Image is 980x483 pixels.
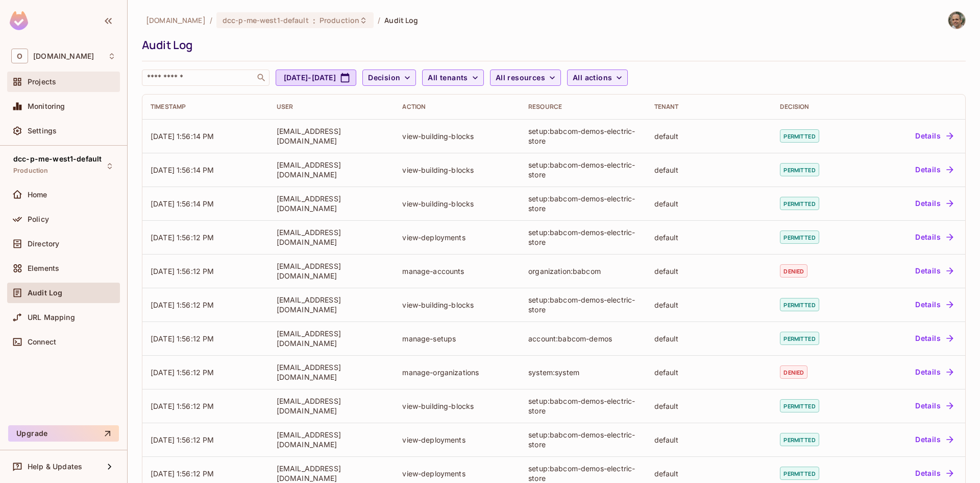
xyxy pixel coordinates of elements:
[28,102,65,110] span: Monitoring
[780,399,819,412] span: permitted
[528,396,638,416] div: setup:babcom-demos-electric-store
[33,52,94,60] span: Workspace: onvego.com
[528,266,638,276] div: organization:babcom
[151,334,214,343] span: [DATE] 1:56:12 PM
[911,465,957,481] button: Details
[277,430,386,449] div: [EMAIL_ADDRESS][DOMAIN_NAME]
[277,396,386,416] div: [EMAIL_ADDRESS][DOMAIN_NAME]
[277,329,386,348] div: [EMAIL_ADDRESS][DOMAIN_NAME]
[28,215,49,223] span: Policy
[402,334,512,343] div: manage-setups
[428,72,468,84] span: All tenants
[28,463,82,471] span: Help & Updates
[528,295,638,314] div: setup:babcom-demos-electric-store
[911,162,957,178] button: Details
[402,435,512,445] div: view-deployments
[28,313,75,321] span: URL Mapping
[402,165,512,175] div: view-building-blocks
[277,103,386,111] div: User
[151,301,214,309] span: [DATE] 1:56:12 PM
[368,72,400,84] span: Decision
[402,103,512,111] div: Action
[402,401,512,411] div: view-building-blocks
[528,464,638,483] div: setup:babcom-demos-electric-store
[780,264,807,278] span: denied
[528,227,638,247] div: setup:babcom-demos-electric-store
[528,103,638,111] div: Resource
[8,425,119,442] button: Upgrade
[490,70,561,86] button: All resources
[780,197,819,210] span: permitted
[320,15,359,25] span: Production
[573,72,612,84] span: All actions
[28,289,62,297] span: Audit Log
[780,231,819,244] span: permitted
[654,401,764,411] div: default
[528,334,638,343] div: account:babcom-demos
[151,402,214,410] span: [DATE] 1:56:12 PM
[362,70,416,86] button: Decision
[277,227,386,247] div: [EMAIL_ADDRESS][DOMAIN_NAME]
[654,165,764,175] div: default
[151,469,214,478] span: [DATE] 1:56:12 PM
[277,295,386,314] div: [EMAIL_ADDRESS][DOMAIN_NAME]
[780,129,819,143] span: permitted
[402,131,512,141] div: view-building-blocks
[151,368,214,377] span: [DATE] 1:56:12 PM
[402,233,512,242] div: view-deployments
[277,160,386,179] div: [EMAIL_ADDRESS][DOMAIN_NAME]
[277,261,386,281] div: [EMAIL_ADDRESS][DOMAIN_NAME]
[911,128,957,144] button: Details
[277,126,386,146] div: [EMAIL_ADDRESS][DOMAIN_NAME]
[780,298,819,311] span: permitted
[28,264,59,272] span: Elements
[911,431,957,448] button: Details
[496,72,545,84] span: All resources
[567,70,628,86] button: All actions
[911,263,957,279] button: Details
[28,240,59,248] span: Directory
[780,163,819,176] span: permitted
[422,70,483,86] button: All tenants
[911,364,957,380] button: Details
[780,467,819,480] span: permitted
[384,15,418,25] span: Audit Log
[151,199,214,208] span: [DATE] 1:56:14 PM
[911,398,957,414] button: Details
[378,15,380,25] li: /
[654,435,764,445] div: default
[948,12,965,29] img: Alon Yair
[151,267,214,275] span: [DATE] 1:56:12 PM
[28,127,57,135] span: Settings
[277,362,386,382] div: [EMAIL_ADDRESS][DOMAIN_NAME]
[911,330,957,347] button: Details
[402,367,512,377] div: manage-organizations
[654,233,764,242] div: default
[223,15,309,25] span: dcc-p-me-west1-default
[151,103,260,111] div: Timestamp
[654,103,764,111] div: Tenant
[142,37,961,53] div: Audit Log
[277,464,386,483] div: [EMAIL_ADDRESS][DOMAIN_NAME]
[654,131,764,141] div: default
[528,367,638,377] div: system:system
[528,126,638,146] div: setup:babcom-demos-electric-store
[146,15,206,25] span: the active workspace
[151,233,214,242] span: [DATE] 1:56:12 PM
[402,266,512,276] div: manage-accounts
[654,199,764,209] div: default
[911,195,957,212] button: Details
[210,15,212,25] li: /
[911,296,957,313] button: Details
[151,166,214,174] span: [DATE] 1:56:14 PM
[654,334,764,343] div: default
[151,132,214,141] span: [DATE] 1:56:14 PM
[402,300,512,310] div: view-building-blocks
[28,338,56,346] span: Connect
[13,167,48,175] span: Production
[780,365,807,379] span: denied
[402,199,512,209] div: view-building-blocks
[312,16,316,25] span: :
[10,11,28,30] img: SReyMgAAAABJRU5ErkJggg==
[780,433,819,446] span: permitted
